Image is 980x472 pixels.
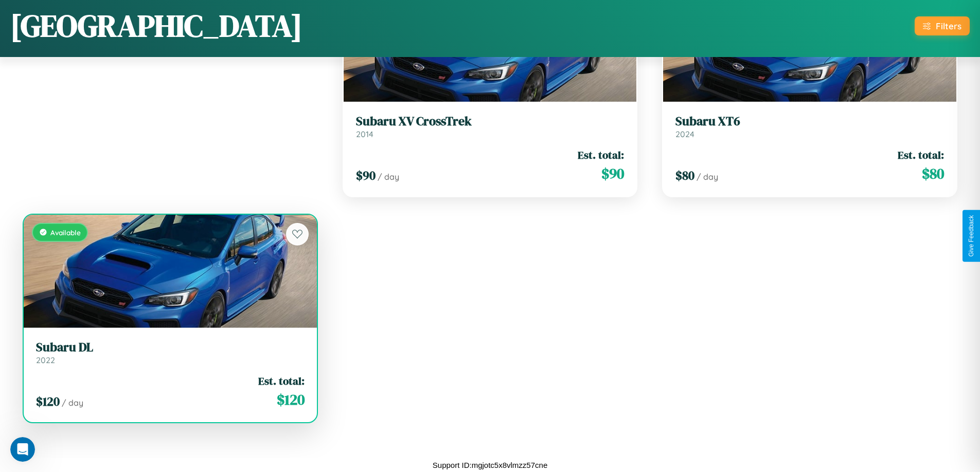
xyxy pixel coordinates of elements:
[922,163,944,184] span: $ 80
[697,172,718,182] span: / day
[36,355,55,365] span: 2022
[36,340,305,365] a: Subaru DL2022
[356,114,625,129] h3: Subaru XV CrossTrek
[258,373,305,388] span: Est. total:
[601,163,624,184] span: $ 90
[675,114,944,139] a: Subaru XT62024
[936,21,961,31] div: Filters
[10,437,35,462] iframe: Intercom live chat
[433,458,547,472] p: Support ID: mgjotc5x8vlmzz57cne
[356,114,625,139] a: Subaru XV CrossTrek2014
[277,389,305,410] span: $ 120
[378,172,399,182] span: / day
[578,147,624,162] span: Est. total:
[968,215,975,257] div: Give Feedback
[356,129,373,139] span: 2014
[675,114,944,129] h3: Subaru XT6
[62,398,83,408] span: / day
[915,16,970,35] button: Filters
[356,167,376,184] span: $ 90
[675,129,694,139] span: 2024
[36,393,60,410] span: $ 120
[36,340,305,355] h3: Subaru DL
[10,5,302,47] h1: [GEOGRAPHIC_DATA]
[50,228,81,237] span: Available
[898,147,944,162] span: Est. total:
[675,167,694,184] span: $ 80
